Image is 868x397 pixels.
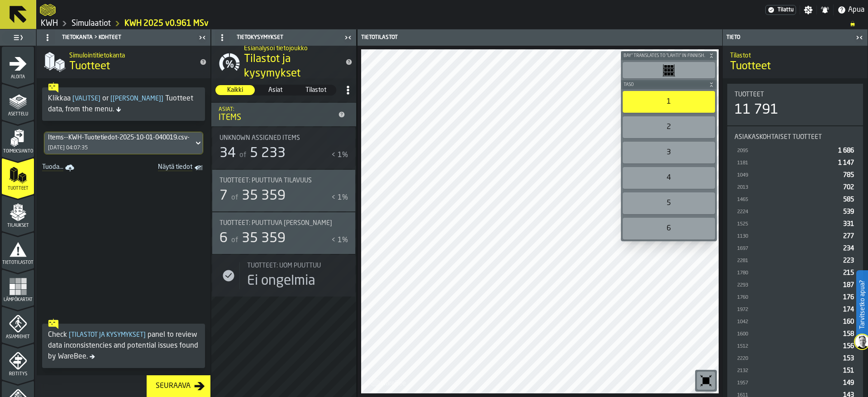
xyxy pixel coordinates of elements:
div: Ei ongelmia [247,273,315,289]
span: Toimeksianto [2,149,34,154]
div: button-toolbar-undefined [621,191,717,216]
span: Tuotteet [734,91,764,98]
div: Title [247,262,348,269]
span: Kaikki [216,86,254,95]
span: Näytä tiedot [131,163,192,172]
header: Tietotilastot [358,29,722,46]
div: StatList-item-2013 [734,181,856,193]
div: button-toolbar-undefined [621,140,717,165]
label: button-toggle-Toggle Täydellinen valikko [2,31,34,44]
div: 1 [623,91,715,113]
div: 2 [623,116,715,138]
span: 176 [843,294,854,301]
div: Title [219,134,348,142]
span: 151 [843,368,854,374]
span: [PERSON_NAME] [109,96,165,102]
div: StatList-item-1130 [734,230,856,242]
a: link-to-/wh/i/4fb45246-3b77-4bb5-b880-c337c3c5facb/simulations/854e4f3c-307d-49f7-b34c-a363dcc41c7a [124,19,209,29]
span: of [231,194,238,201]
div: 1697 [736,246,839,252]
div: StatList-item-2220 [734,352,856,364]
div: < 1% [331,235,348,246]
span: Tilastot ja kysymykset [244,52,338,81]
li: menu Toimeksianto [2,121,34,157]
h2: Sub Title [244,43,338,52]
div: Title [219,134,337,142]
div: Title [247,262,337,269]
div: StatList-item-1972 [734,303,856,316]
div: 2293 [736,282,839,288]
div: StatList-item-1512 [734,340,856,352]
div: title-Tuotteet [723,46,868,78]
span: Taso [622,82,707,87]
div: Title [219,220,337,227]
div: 1780 [736,270,839,276]
div: Title [734,91,856,98]
span: Asettelu [2,112,34,117]
div: StatList-item-2132 [734,364,856,377]
div: [DATE] 04:07:35 [48,145,88,151]
div: 1181 [736,160,835,166]
label: button-switch-multi-Tilastot [296,85,336,96]
label: button-toggle-Sulje minut [342,32,354,43]
a: logo-header [40,2,56,18]
div: 1760 [736,295,839,301]
div: 2281 [736,258,839,264]
div: Title [734,134,856,141]
li: menu Tietotilastot [2,232,34,268]
span: Tilastot ja kysymykset [67,332,148,338]
span: Tuotteet [2,186,34,191]
div: 11 791 [734,102,778,118]
label: Tarvitsetko apua? [857,271,867,338]
nav: Breadcrumb [40,18,864,29]
div: Check panel to review data inconsistencies and potential issues found by WareBee. [48,330,199,362]
span: 1 147 [838,160,854,166]
h2: Sub Title [69,50,192,59]
div: button-toolbar-undefined [621,115,717,140]
button: button- [621,80,717,89]
span: Valitse [71,96,102,102]
div: StatList-item-1697 [734,242,856,254]
div: StatList-item-1525 [734,218,856,230]
div: stat-Tuotteet: UOM puuttuu [212,255,355,297]
span: 158 [843,331,854,337]
div: stat-Tuotteet: Puuttuva tilavuus [212,170,355,211]
span: Lämpökartat [2,297,34,302]
span: 149 [843,380,854,386]
span: ] [161,96,163,102]
div: 2220 [736,356,839,362]
div: 3 [623,142,715,163]
div: 2224 [736,209,839,215]
span: Tietotilastot [2,260,34,265]
div: 5 [623,192,715,214]
span: Unknown assigned items [219,134,300,142]
span: Reititys [2,372,34,377]
span: 585 [843,196,854,203]
div: Tieto [725,34,853,41]
span: Asiat [256,86,295,95]
span: Tilaukset [2,223,34,228]
span: 1 686 [838,148,854,154]
span: 156 [843,343,854,349]
span: [ [72,96,75,102]
div: StatList-item-1465 [734,193,856,206]
span: 160 [843,319,854,325]
div: Menu-tilaus [765,5,796,15]
div: StatList-item-1600 [734,328,856,340]
div: 1957 [736,380,839,386]
div: 6 [623,218,715,239]
div: stat-Unknown assigned items [212,127,355,169]
span: ] [143,332,146,338]
a: link-to-/wh/i/4fb45246-3b77-4bb5-b880-c337c3c5facb [72,19,111,29]
label: button-toggle-Ilmoitukset [817,5,833,14]
li: menu Asiamiehet [2,306,34,343]
div: button-toolbar-undefined [695,370,717,392]
span: 5 233 [250,147,286,160]
span: Tuotteet: Puuttuva [PERSON_NAME] [219,220,332,227]
div: 7 [219,188,228,204]
div: < 1% [331,192,348,203]
div: button-toolbar-undefined [621,165,717,191]
label: button-switch-multi-Asiat [255,85,296,96]
div: DropdownMenuValue-84d941ab-52e2-43c6-b794-520440e69193 [48,134,190,141]
div: button-toolbar-undefined [621,60,717,80]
